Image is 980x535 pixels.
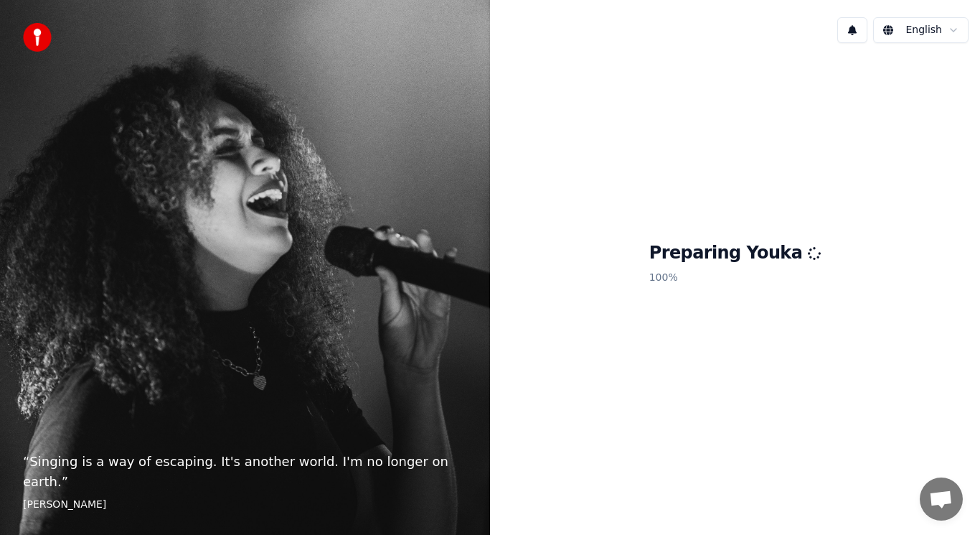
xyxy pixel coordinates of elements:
div: Open chat [920,478,963,521]
footer: [PERSON_NAME] [23,498,467,512]
p: 100 % [649,265,821,291]
h1: Preparing Youka [649,242,821,265]
img: youka [23,23,52,52]
p: “ Singing is a way of escaping. It's another world. I'm no longer on earth. ” [23,452,467,492]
